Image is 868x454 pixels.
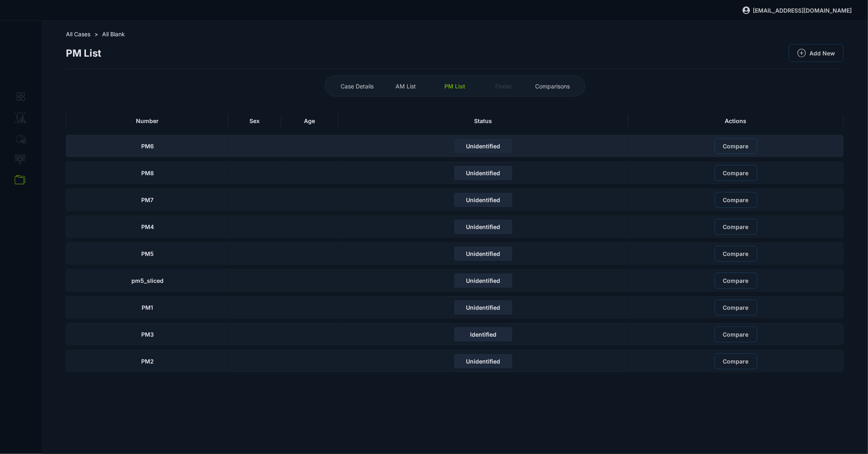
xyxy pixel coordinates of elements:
span: PM List [444,83,465,90]
span: PM5 [141,250,154,257]
span: Compare [723,250,749,257]
span: Unidentified [466,143,500,150]
span: PM List [66,47,101,59]
span: Unidentified [466,358,500,365]
span: Compare [723,358,749,365]
span: Compare [723,331,749,338]
span: > [94,31,98,37]
span: Identified [470,331,496,338]
span: Compare [723,170,749,176]
span: Add New [809,50,835,57]
span: PM3 [141,331,154,338]
span: PM6 [141,143,154,150]
span: Case Details [341,83,374,90]
span: Sex [249,117,260,124]
span: PM8 [141,170,154,176]
span: [EMAIL_ADDRESS][DOMAIN_NAME] [753,7,852,14]
span: All Blank [102,31,125,37]
span: Compare [723,304,749,311]
button: Compare [715,300,757,315]
span: Comparisons [535,83,570,90]
span: Unidentified [466,196,500,203]
span: Age [304,117,315,124]
button: Compare [715,165,757,181]
span: PM2 [141,358,154,365]
span: PM4 [141,223,154,230]
button: Compare [715,273,757,289]
img: svg%3e [742,6,751,15]
button: Compare [715,219,757,235]
span: Compare [723,277,749,284]
button: Add New [789,44,844,62]
button: Compare [715,353,757,369]
span: Unidentified [466,250,500,257]
span: Compare [723,196,749,203]
span: Actions [725,117,747,124]
button: Compare [715,326,757,342]
button: Compare [715,192,757,208]
button: Compare [715,138,757,154]
span: PM1 [142,304,153,311]
span: AM List [396,83,416,90]
span: Unidentified [466,223,500,230]
span: Status [474,117,492,124]
button: Compare [715,246,757,262]
span: Number [136,117,159,124]
span: Unidentified [466,304,500,311]
span: Compare [723,143,749,150]
span: Unidentified [466,277,500,284]
span: Compare [723,223,749,230]
span: PM7 [141,196,153,203]
span: Unidentified [466,170,500,176]
span: All Cases [66,31,90,37]
span: pm5_sliced [131,277,164,284]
